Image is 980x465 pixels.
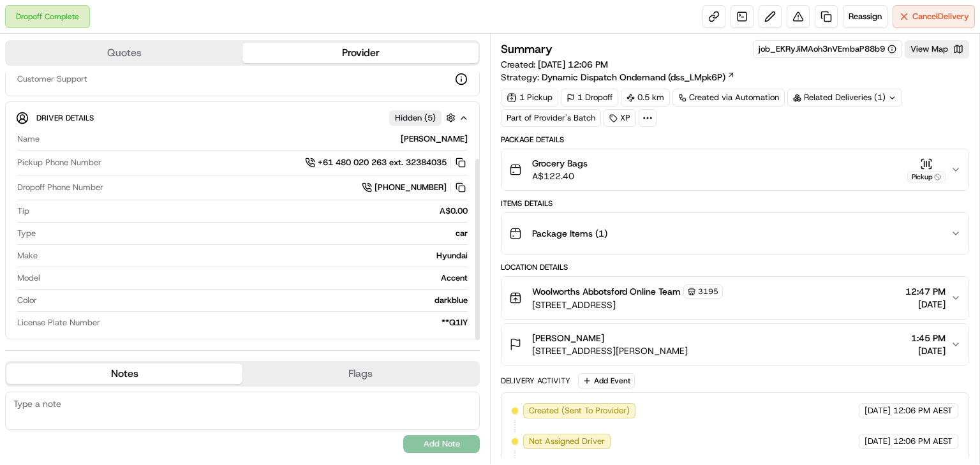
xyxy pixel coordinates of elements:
button: View Map [905,40,969,58]
button: Notes [6,364,242,384]
button: Driver DetailsHidden (5) [16,107,469,128]
span: [DATE] [905,298,946,311]
a: [PHONE_NUMBER] [362,181,468,195]
div: Pickup [907,172,946,182]
div: Accent [45,272,468,284]
div: XP [604,109,636,127]
span: Grocery Bags [532,157,588,170]
span: Cancel Delivery [912,11,969,22]
button: Pickup [907,158,946,182]
span: [DATE] [865,436,891,447]
span: Hidden ( 5 ) [395,112,436,124]
span: Pickup Phone Number [17,157,101,168]
button: Reassign [843,5,887,28]
div: darkblue [42,295,468,306]
h3: Summary [501,43,553,55]
button: [PERSON_NAME][STREET_ADDRESS][PERSON_NAME]1:45 PM[DATE] [501,324,969,365]
button: Quotes [6,43,242,63]
span: Dynamic Dispatch Ondemand (dss_LMpk6P) [542,71,725,84]
span: Model [17,272,40,284]
span: Driver Details [36,113,94,123]
span: Type [17,228,36,239]
span: Reassign [849,11,882,22]
button: CancelDelivery [893,5,975,28]
span: 12:47 PM [905,285,946,298]
div: Related Deliveries (1) [787,89,902,107]
button: Provider [242,43,479,63]
a: Dynamic Dispatch Ondemand (dss_LMpk6P) [542,71,735,84]
div: Items Details [501,198,969,209]
span: [STREET_ADDRESS][PERSON_NAME] [532,344,688,357]
span: 12:06 PM AEST [893,436,953,447]
div: car [41,228,468,239]
span: A$122.40 [532,170,588,182]
span: 3195 [698,286,718,297]
span: Customer Support [17,73,87,85]
span: Woolworths Abbotsford Online Team [532,285,681,298]
span: [STREET_ADDRESS] [532,299,723,311]
span: Created (Sent To Provider) [529,405,630,417]
span: 12:06 PM AEST [893,405,953,417]
span: Dropoff Phone Number [17,182,103,193]
span: Not Assigned Driver [529,436,605,447]
span: [DATE] [911,344,946,357]
span: [PERSON_NAME] [532,332,604,344]
button: Package Items (1) [501,213,969,254]
span: 1:45 PM [911,332,946,344]
span: [PHONE_NUMBER] [375,182,447,193]
div: Location Details [501,262,969,272]
a: +61 480 020 263 ext. 32384035 [305,156,468,170]
button: Add Event [578,373,635,388]
span: Tip [17,205,29,217]
button: Woolworths Abbotsford Online Team3195[STREET_ADDRESS]12:47 PM[DATE] [501,277,969,319]
div: 1 Dropoff [561,89,618,107]
span: Color [17,295,37,306]
span: Make [17,250,38,262]
div: A$0.00 [34,205,468,217]
button: job_EKRyJiMAoh3nVEmbaP88b9 [759,43,896,55]
span: License Plate Number [17,317,100,328]
button: Grocery BagsA$122.40Pickup [501,149,969,190]
span: Created: [501,58,608,71]
button: Flags [242,364,479,384]
a: Created via Automation [672,89,785,107]
div: Strategy: [501,71,735,84]
span: Package Items ( 1 ) [532,227,607,240]
div: 1 Pickup [501,89,558,107]
button: Hidden (5) [389,110,459,126]
div: Hyundai [43,250,468,262]
span: [DATE] 12:06 PM [538,59,608,70]
span: [DATE] [865,405,891,417]
div: Delivery Activity [501,376,570,386]
span: +61 480 020 263 ext. 32384035 [318,157,447,168]
div: [PERSON_NAME] [45,133,468,145]
div: 0.5 km [621,89,670,107]
span: Name [17,133,40,145]
div: Package Details [501,135,969,145]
